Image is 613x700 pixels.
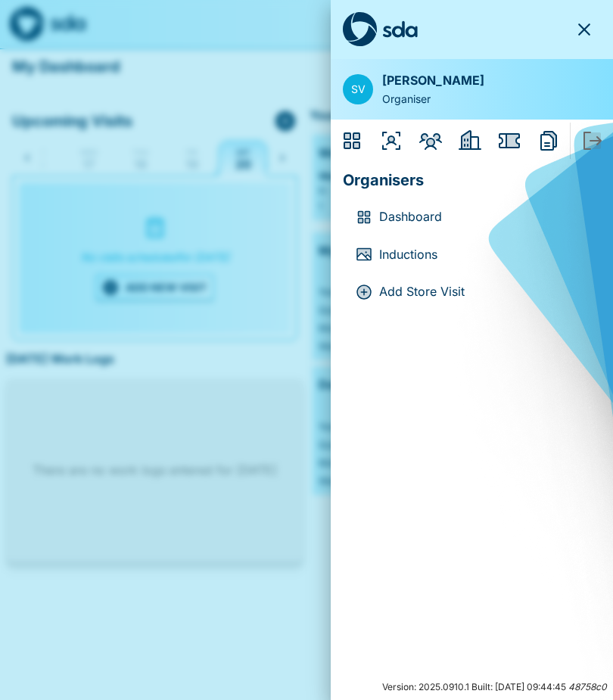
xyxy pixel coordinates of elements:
button: Open settings [343,74,373,104]
div: InductionsInductions [343,236,601,274]
button: Organisers [373,123,409,159]
a: SV [343,74,373,104]
div: Dashboard [355,208,379,226]
button: Issues [491,123,527,159]
p: Dashboard [379,207,589,227]
button: Sign Out [574,123,610,159]
p: Organiser [382,91,484,107]
div: Inductions [355,245,379,263]
p: Inductions [379,245,589,265]
p: Organisers [343,162,601,192]
div: Version: 2025.0910.1 Built: [DATE] 09:44:45 [331,674,613,700]
div: DashboardDashboard [343,198,601,236]
i: 48758c0 [568,681,607,692]
p: [PERSON_NAME] [382,71,484,91]
p: Add Store Visit [379,282,589,302]
div: Add Store VisitAdd Store Visit [343,273,601,311]
button: Reports [531,123,567,159]
div: Add Store Visit [355,283,379,301]
img: sda-logo-full-dark.svg [343,12,418,47]
button: Employers [452,123,488,159]
button: Members [412,123,449,159]
button: Dashboard [334,123,370,159]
